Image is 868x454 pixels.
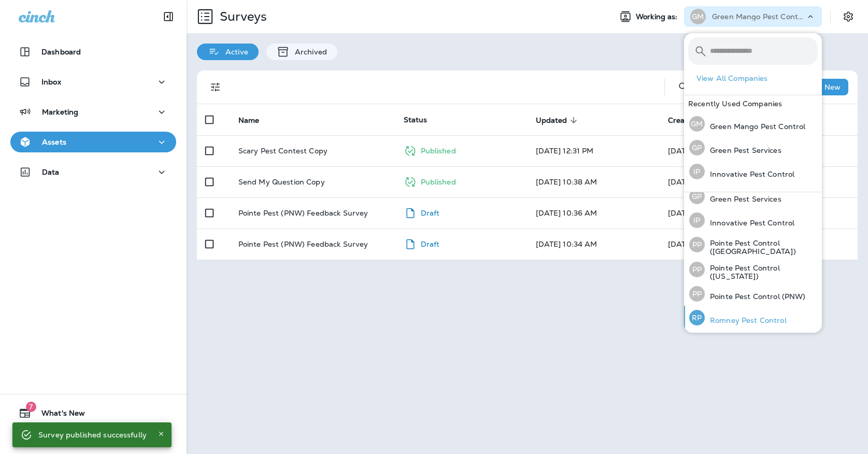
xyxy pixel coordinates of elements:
td: [DATE] 10:36 AM [660,197,858,229]
p: Data [42,168,60,176]
p: Assets [42,138,66,146]
span: What's New [31,409,85,421]
p: Pointe Pest Control (PNW) [705,292,806,301]
p: Published [421,178,456,186]
p: Green Mango Pest Control [712,12,805,21]
p: Active [220,48,248,56]
button: Close [155,428,167,440]
button: Dashboard [10,41,176,62]
span: Created by: J-P Scoville [536,239,597,249]
button: View All Companies [692,70,822,87]
button: GPGreen Pest Services [684,136,822,160]
div: GM [690,9,706,24]
button: PPPointe Pest Control (PNW) [684,282,822,306]
button: 7What's New [10,403,176,423]
p: Pointe Pest Control ([GEOGRAPHIC_DATA]) [705,239,818,256]
p: Green Pest Services [705,146,781,154]
p: Archived [290,48,327,56]
div: GP [689,140,705,155]
span: Created [668,116,697,125]
button: GPGreen Pest Services [684,185,822,208]
p: Scary Pest Contest Copy [238,147,328,155]
p: Send My Question Copy [238,178,325,186]
p: Pointe Pest (PNW) Feedback Survey [238,209,368,217]
button: Settings [839,7,858,26]
div: Recently Used Companies [684,95,822,112]
button: Search Surveys [673,77,694,97]
span: Name [238,116,260,125]
p: Dashboard [41,48,81,56]
div: PP [689,262,705,277]
button: RPRomney Pest Control [684,306,822,330]
div: GP [689,189,705,204]
button: Assets [10,132,176,152]
div: PP [689,286,705,302]
p: Pointe Pest (PNW) Feedback Survey [238,240,368,248]
p: Marketing [42,108,78,116]
div: IP [689,164,705,179]
button: GMGreen Mango Pest Control [684,112,822,136]
button: IPInnovative Pest Control [684,208,822,232]
p: Romney Pest Control [705,316,787,324]
span: 7 [26,402,36,412]
p: Innovative Pest Control [705,170,794,178]
button: Marketing [10,102,176,122]
td: [DATE] 10:38 AM [660,166,858,197]
p: Green Pest Services [705,195,781,203]
td: [DATE] 10:34 AM [660,229,858,260]
button: Data [10,162,176,182]
span: Working as: [636,12,680,21]
button: Collapse Sidebar [154,6,183,27]
p: Draft [421,240,440,248]
button: IPInnovative Pest Control [684,160,822,183]
p: New [824,83,841,91]
span: Name [238,116,273,125]
button: PPPointe Pest Control ([US_STATE]) [684,257,822,282]
div: RP [689,310,705,325]
td: [DATE] 12:31 PM [660,135,858,166]
p: Inbox [41,78,61,86]
button: Support [10,428,176,448]
p: Innovative Pest Control [705,219,794,227]
p: Pointe Pest Control ([US_STATE]) [705,264,818,280]
span: Status [404,115,428,124]
span: Created by: Maddie Madonecsky [536,177,597,187]
p: Green Mango Pest Control [705,122,805,131]
button: PPPointe Pest Control ([GEOGRAPHIC_DATA]) [684,232,822,257]
p: Published [421,147,456,155]
p: Draft [421,209,440,217]
span: Updated [536,116,567,125]
span: Created by: Maddie Madonecsky [536,146,594,155]
button: Filters [205,77,226,97]
button: Inbox [10,72,176,92]
div: Survey published successfully [38,425,147,444]
p: Surveys [216,9,267,24]
div: PP [689,237,705,252]
div: GM [689,116,705,132]
span: Created by: J-P Scoville [536,208,597,218]
span: Created [668,116,710,125]
div: IP [689,212,705,228]
span: Updated [536,116,581,125]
